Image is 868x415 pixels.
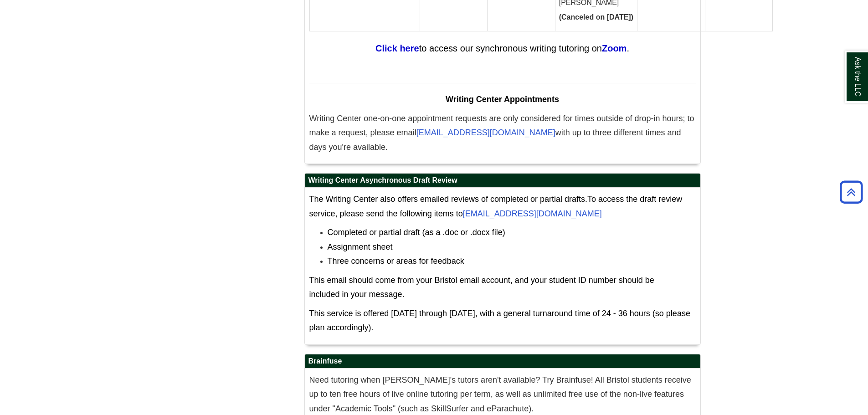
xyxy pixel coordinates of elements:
span: Need tutoring when [PERSON_NAME]'s tutors aren't available? Try Brainfuse! All Bristol students r... [309,375,691,413]
span: The Writing Center also offers emailed reviews of completed or partial drafts. [309,195,588,204]
span: Writing Center Appointments [446,95,559,104]
span: with up to three different times and days you're available. [309,128,681,152]
span: Completed or partial draft (as a .doc or .docx file) [328,228,505,237]
span: This email should come from your Bristol email account, and your student ID number should be incl... [309,276,654,299]
span: This service is offered [DATE] through [DATE], with a general turnaround time of 24 - 36 hours (s... [309,309,690,333]
span: to access our synchronous writing tutoring on [419,43,602,53]
a: [EMAIL_ADDRESS][DOMAIN_NAME] [463,209,602,218]
span: Writing Center one-on-one appointment requests are only considered for times outside of drop-in h... [309,114,694,138]
span: Assignment sheet [328,242,393,251]
a: Back to Top [837,186,866,198]
span: Three concerns or areas for feedback [328,256,464,266]
span: To access the draft review service, please send the following items to [309,195,683,218]
h2: Brainfuse [305,354,700,369]
a: Zoom [602,43,627,53]
h2: Writing Center Asynchronous Draft Review [305,174,700,188]
a: Click here [375,43,419,53]
span: . [627,43,629,53]
a: [EMAIL_ADDRESS][DOMAIN_NAME] [416,129,555,137]
strong: (Canceled on [DATE]) [559,13,633,21]
span: [EMAIL_ADDRESS][DOMAIN_NAME] [416,128,555,137]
